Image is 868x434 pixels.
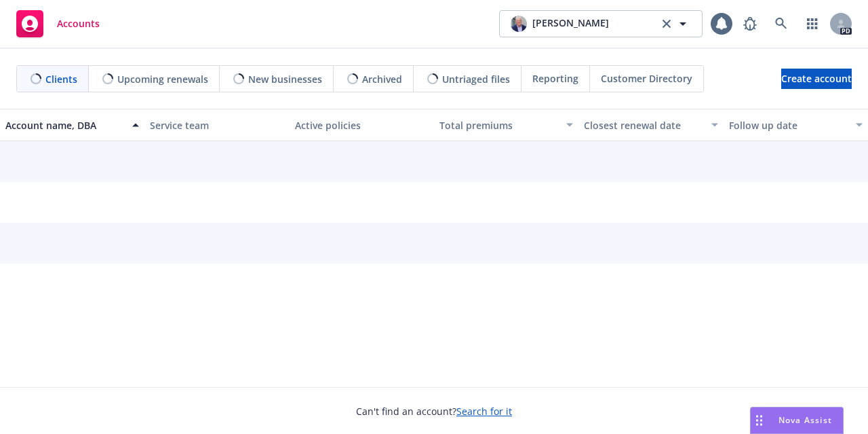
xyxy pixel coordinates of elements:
[57,18,100,29] span: Accounts
[117,72,208,86] span: Upcoming renewals
[578,109,723,141] button: Closest renewal date
[584,118,703,132] div: Closest renewal date
[456,405,512,418] a: Search for it
[778,414,832,426] span: Nova Assist
[295,118,429,132] div: Active policies
[799,10,826,37] a: Switch app
[499,10,703,37] button: photo[PERSON_NAME]clear selection
[434,109,578,141] button: Total premiums
[751,408,768,433] div: Drag to move
[601,71,692,86] span: Customer Directory
[729,118,848,132] div: Follow up date
[144,109,289,141] button: Service team
[724,109,868,141] button: Follow up date
[290,109,434,141] button: Active policies
[150,118,283,132] div: Service team
[532,71,578,86] span: Reporting
[5,118,124,132] div: Account name, DBA
[362,72,402,86] span: Archived
[750,407,844,434] button: Nova Assist
[658,16,675,32] a: clear selection
[11,5,105,43] a: Accounts
[439,118,558,132] div: Total premiums
[736,10,764,37] a: Report a Bug
[511,16,527,32] img: photo
[781,69,852,89] a: Create account
[45,72,77,86] span: Clients
[248,72,322,86] span: New businesses
[768,10,795,37] a: Search
[532,16,609,32] span: [PERSON_NAME]
[781,66,852,92] span: Create account
[356,404,512,418] span: Can't find an account?
[442,72,510,86] span: Untriaged files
